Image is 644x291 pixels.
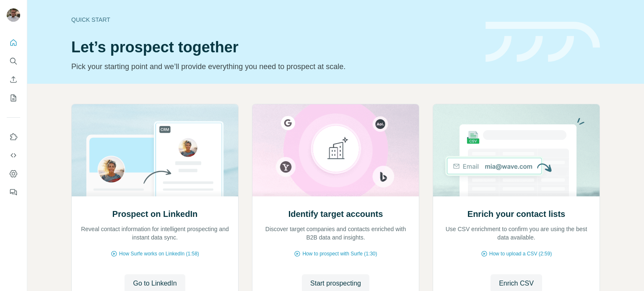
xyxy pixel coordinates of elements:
[302,250,377,258] span: How to prospect with Surfe (1:30)
[71,39,475,56] h1: Let’s prospect together
[71,104,239,196] img: Prospect on LinkedIn
[433,104,600,196] img: Enrich your contact lists
[310,278,361,288] span: Start prospecting
[486,22,600,62] img: banner
[7,148,20,163] button: Use Surfe API
[133,278,177,288] span: Go to LinkedIn
[7,8,20,22] img: Avatar
[288,208,383,220] h2: Identify target accounts
[7,129,20,144] button: Use Surfe on LinkedIn
[499,278,534,288] span: Enrich CSV
[467,208,565,220] h2: Enrich your contact lists
[7,166,20,181] button: Dashboard
[441,225,591,242] p: Use CSV enrichment to confirm you are using the best data available.
[7,90,20,106] button: My lists
[7,54,20,69] button: Search
[489,250,552,258] span: How to upload a CSV (2:59)
[112,208,197,220] h2: Prospect on LinkedIn
[7,72,20,87] button: Enrich CSV
[7,35,20,50] button: Quick start
[80,225,230,242] p: Reveal contact information for intelligent prospecting and instant data sync.
[7,185,20,200] button: Feedback
[71,15,475,24] div: Quick start
[252,104,419,196] img: Identify target accounts
[71,61,475,72] p: Pick your starting point and we’ll provide everything you need to prospect at scale.
[119,250,199,258] span: How Surfe works on LinkedIn (1:58)
[261,225,410,242] p: Discover target companies and contacts enriched with B2B data and insights.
